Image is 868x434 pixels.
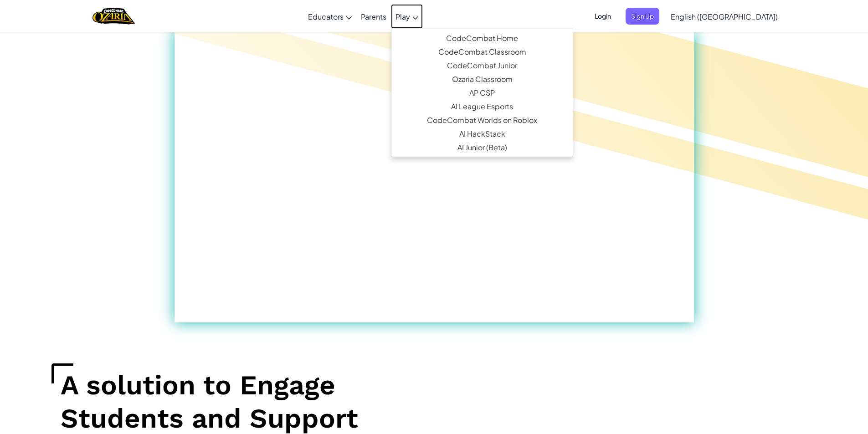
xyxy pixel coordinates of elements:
[175,31,694,322] iframe: Ozaria Classroom product overview video
[92,7,135,26] a: Ozaria by CodeCombat logo
[303,4,356,29] a: Educators
[92,7,135,26] img: Home
[391,86,573,100] a: AP CSPEndorsed by the College Board, our AP CSP curriculum provides game-based and turnkey tools ...
[391,141,573,154] a: AI Junior (Beta)Introduces multimodal generative AI in a simple and intuitive platform designed s...
[308,12,344,21] span: Educators
[391,127,573,141] a: AI HackStackThe first generative AI companion tool specifically crafted for those new to AI with ...
[391,45,573,59] a: CodeCombat Classroom
[391,100,573,113] a: AI League EsportsAn epic competitive coding esports platform that encourages creative programming...
[391,31,573,45] a: CodeCombat HomeWith access to all 530 levels and exclusive features like pets, premium only items...
[356,4,391,29] a: Parents
[671,12,778,21] span: English ([GEOGRAPHIC_DATA])
[391,72,573,86] a: Ozaria ClassroomAn enchanting narrative coding adventure that establishes the fundamentals of com...
[666,4,782,29] a: English ([GEOGRAPHIC_DATA])
[395,12,410,21] span: Play
[626,8,659,25] button: Sign Up
[391,113,573,127] a: CodeCombat Worlds on RobloxThis MMORPG teaches Lua coding and provides a real-world platform to c...
[391,59,573,72] a: CodeCombat JuniorOur flagship K-5 curriculum features a progression of learning levels that teach...
[589,8,616,25] button: Login
[391,4,423,29] a: Play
